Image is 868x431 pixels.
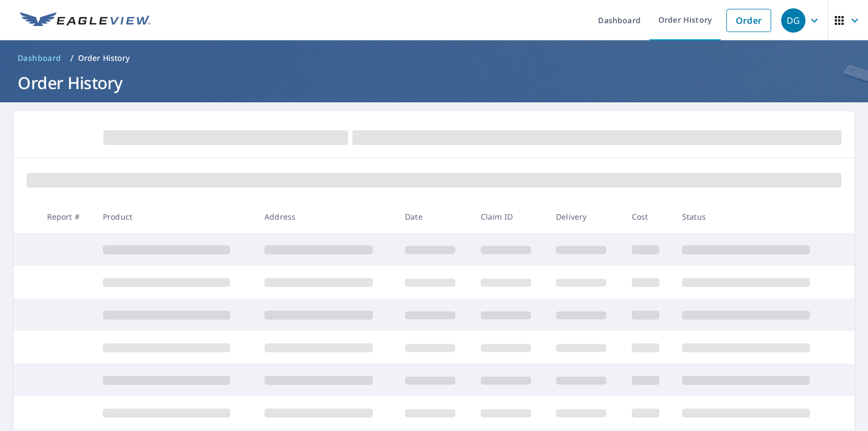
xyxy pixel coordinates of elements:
th: Claim ID [472,200,548,233]
p: Order History [78,53,130,64]
img: EV Logo [20,12,150,29]
th: Cost [623,200,673,233]
th: Address [256,200,396,233]
span: Dashboard [18,53,61,64]
a: Order [726,9,771,32]
th: Date [396,200,472,233]
th: Report # [38,200,95,233]
div: DG [781,8,805,33]
h1: Order History [13,71,855,94]
a: Dashboard [13,49,66,67]
th: Status [673,200,835,233]
nav: breadcrumb [13,49,855,67]
th: Delivery [547,200,623,233]
li: / [70,51,74,65]
th: Product [94,200,256,233]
